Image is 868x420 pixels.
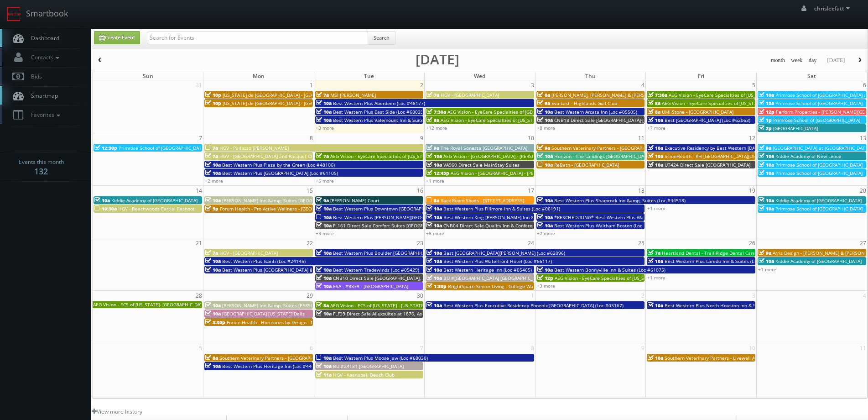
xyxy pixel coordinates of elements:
[447,109,643,115] span: AEG Vision - EyeCare Specialties of [GEOGRAPHIC_DATA][US_STATE] - [GEOGRAPHIC_DATA]
[647,205,665,211] a: +1 more
[554,222,662,229] span: Best Western Plus Waltham Boston (Loc #22009)
[94,145,117,151] span: 12:30p
[862,80,867,90] span: 6
[537,162,553,168] span: 10a
[554,267,665,273] span: Best Western Bonnyville Inn & Suites (Loc #61075)
[585,72,596,80] span: Thu
[94,205,117,212] span: 10:30a
[426,258,442,264] span: 10a
[26,53,62,61] span: Contacts
[862,291,867,300] span: 4
[426,230,444,236] a: +6 more
[222,267,358,273] span: Best Western Plus [GEOGRAPHIC_DATA] & Suites (Loc #61086)
[759,162,774,168] span: 10a
[426,153,442,159] span: 10a
[640,80,645,90] span: 4
[198,133,203,143] span: 7
[426,92,439,98] span: 7a
[220,205,346,212] span: Forum Health - Pro Active Wellness - [GEOGRAPHIC_DATA]
[537,153,553,159] span: 10a
[316,267,332,273] span: 10a
[205,170,221,176] span: 10a
[448,283,537,289] span: BrightSpace Senior Living - College Walk
[555,275,746,281] span: AEG Vision - EyeCare Specialties of [US_STATE] – Primary EyeCare ([GEOGRAPHIC_DATA])
[443,250,565,256] span: Best [GEOGRAPHIC_DATA][PERSON_NAME] (Loc #62096)
[773,125,818,131] span: [GEOGRAPHIC_DATA]
[333,250,468,256] span: Best Western Plus Boulder [GEOGRAPHIC_DATA] (Loc #06179)
[306,238,314,248] span: 22
[775,100,863,106] span: Primrose School of [GEOGRAPHIC_DATA]
[222,258,306,264] span: Best Western Plus Isanti (Loc #24145)
[426,117,439,123] span: 8a
[759,258,774,264] span: 10a
[698,72,704,80] span: Fri
[537,275,553,281] span: 12p
[773,117,860,123] span: Primrose School of [GEOGRAPHIC_DATA]
[416,291,424,300] span: 30
[554,214,703,220] span: *RESCHEDULING* Best Western Plus Waltham Boston (Loc #22009)
[441,92,499,98] span: HGV - [GEOGRAPHIC_DATA]
[333,275,475,281] span: CNB10 Direct Sale [GEOGRAPHIC_DATA], Ascend Hotel Collection
[309,80,314,90] span: 1
[537,283,555,289] a: +3 more
[669,92,826,98] span: AEG Vision - EyeCare Specialties of [US_STATE] – [PERSON_NAME] Vision
[219,153,317,159] span: HGV - [GEOGRAPHIC_DATA] and Racquet Club
[640,291,645,300] span: 2
[537,214,553,220] span: 10a
[253,72,265,80] span: Mon
[219,355,333,361] span: Southern Veterinary Partners - [GEOGRAPHIC_DATA]
[205,267,221,273] span: 10a
[648,153,663,159] span: 10a
[222,170,338,176] span: Best Western Plus [GEOGRAPHIC_DATA] (Loc #61105)
[775,170,863,176] span: Primrose School of [GEOGRAPHIC_DATA]
[205,145,218,151] span: 7a
[662,100,816,106] span: AEG Vision - EyeCare Specialties of [US_STATE] - Carolina Family Vision
[330,302,476,309] span: AEG Vision - ECS of [US_STATE] - [US_STATE] Valley Family Eye Care
[26,34,59,42] span: Dashboard
[665,162,750,168] span: UT424 Direct Sale [GEOGRAPHIC_DATA]
[92,408,142,415] a: View more history
[443,275,545,281] span: BU #[GEOGRAPHIC_DATA] [GEOGRAPHIC_DATA]
[316,355,332,361] span: 10a
[648,258,663,264] span: 10a
[554,153,651,159] span: Horizon - The Landings [GEOGRAPHIC_DATA]
[537,222,553,229] span: 10a
[426,267,442,273] span: 10a
[648,100,660,106] span: 8a
[537,100,550,106] span: 9a
[316,100,332,106] span: 10a
[330,197,379,204] span: [PERSON_NAME] Court
[222,162,335,168] span: Best Western Plus Plaza by the Green (Loc #48106)
[648,162,663,168] span: 10a
[426,222,442,229] span: 10a
[662,109,733,115] span: UMI Stone - [GEOGRAPHIC_DATA]
[648,302,663,309] span: 10a
[222,302,334,309] span: [PERSON_NAME] Inn &amp; Suites [PERSON_NAME]
[333,372,395,378] span: HGV - Kaanapali Beach Club
[426,250,442,256] span: 10a
[759,205,774,212] span: 10a
[537,117,553,123] span: 10a
[205,250,218,256] span: 7a
[195,186,203,195] span: 14
[205,153,218,159] span: 7a
[333,283,408,289] span: ESA - #9379 - [GEOGRAPHIC_DATA]
[316,178,334,184] a: +5 more
[768,55,788,66] button: month
[441,197,524,204] span: Rack Room Shoes - [STREET_ADDRESS]
[143,72,153,80] span: Sun
[316,125,334,131] a: +3 more
[451,170,581,176] span: AEG Vision - [GEOGRAPHIC_DATA] - [PERSON_NAME] Cypress
[441,145,527,151] span: The Royal Sonesta [GEOGRAPHIC_DATA]
[637,133,645,143] span: 11
[551,100,617,106] span: Eva-Last - Highlands Golf Club
[859,343,867,353] span: 11
[759,109,774,115] span: 12p
[859,133,867,143] span: 13
[759,153,774,159] span: 10a
[333,109,425,115] span: Best Western Plus East Side (Loc #68029)
[111,197,198,204] span: Kiddie Academy of [GEOGRAPHIC_DATA]
[205,310,221,317] span: 10a
[333,267,419,273] span: Best Western Tradewinds (Loc #05429)
[537,197,553,204] span: 10a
